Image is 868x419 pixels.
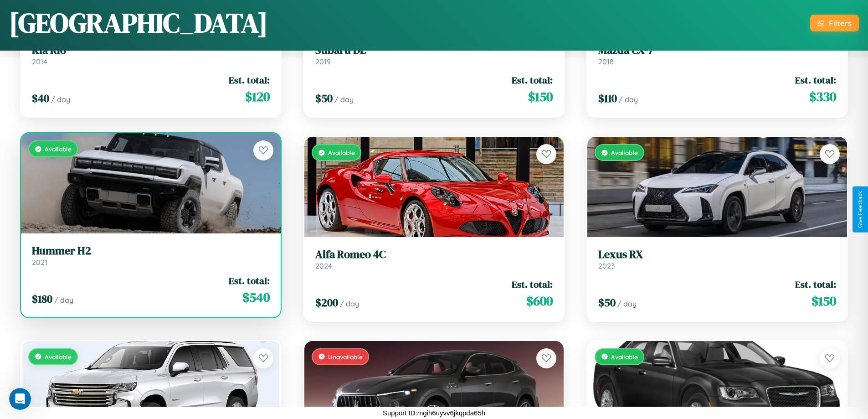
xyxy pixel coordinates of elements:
span: $ 50 [598,295,616,310]
span: Available [328,149,355,156]
span: $ 150 [528,88,553,106]
span: Est. total: [512,73,553,87]
p: Support ID: mgih6uyvv6jkqpda65h [383,407,485,419]
h3: Alfa Romeo 4C [315,248,553,261]
span: $ 200 [315,295,338,310]
span: Available [611,149,638,156]
a: Hummer H22021 [32,244,270,267]
a: Alfa Romeo 4C2024 [315,248,553,270]
h3: Hummer H2 [32,244,270,258]
div: Give Feedback [857,191,863,228]
button: Filters [810,15,859,31]
span: $ 600 [526,292,553,310]
a: Lexus RX2023 [598,248,836,270]
span: 2018 [598,57,614,66]
a: Mazda CX-72018 [598,44,836,66]
span: $ 40 [32,91,49,106]
span: $ 330 [809,88,836,106]
iframe: Intercom live chat [9,388,31,410]
span: Unavailable [328,353,363,361]
h3: Mazda CX-7 [598,44,836,57]
span: 2023 [598,261,615,270]
h3: Kia Rio [32,44,270,57]
span: / day [340,299,359,308]
h3: Subaru DL [315,44,553,57]
span: Est. total: [229,274,270,287]
span: $ 50 [315,91,333,106]
span: Available [611,353,638,361]
span: Est. total: [229,73,270,87]
span: / day [51,95,70,104]
span: 2021 [32,258,47,267]
span: 2014 [32,57,47,66]
span: $ 540 [242,288,270,306]
span: $ 180 [32,291,52,306]
span: / day [54,295,73,305]
a: Kia Rio2014 [32,44,270,66]
span: / day [619,95,638,104]
span: Est. total: [512,278,553,291]
span: $ 110 [598,91,617,106]
a: Subaru DL2019 [315,44,553,66]
span: 2019 [315,57,331,66]
h1: [GEOGRAPHIC_DATA] [9,4,268,41]
span: Available [45,145,72,153]
span: Available [45,353,72,361]
h3: Lexus RX [598,248,836,261]
span: 2024 [315,261,332,270]
span: / day [617,299,637,308]
span: / day [334,95,354,104]
div: Filters [829,18,852,28]
span: Est. total: [795,278,836,291]
span: Est. total: [795,73,836,87]
span: $ 120 [245,88,270,106]
span: $ 150 [812,292,836,310]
